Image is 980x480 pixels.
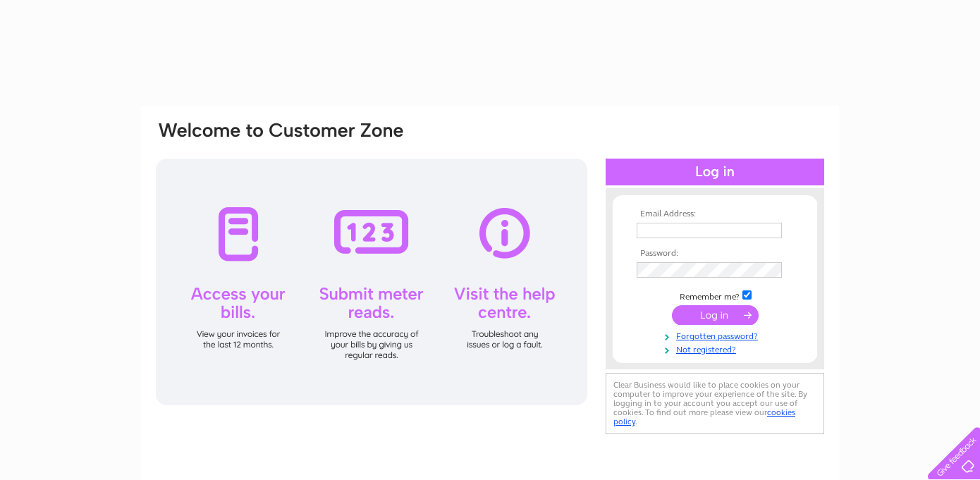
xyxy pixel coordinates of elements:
[633,288,797,302] td: Remember me?
[672,305,759,325] input: Submit
[606,373,824,434] div: Clear Business would like to place cookies on your computer to improve your experience of the sit...
[637,328,797,342] a: Forgotten password?
[613,407,795,426] a: cookies policy
[633,249,797,259] th: Password:
[633,209,797,219] th: Email Address:
[637,342,797,355] a: Not registered?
